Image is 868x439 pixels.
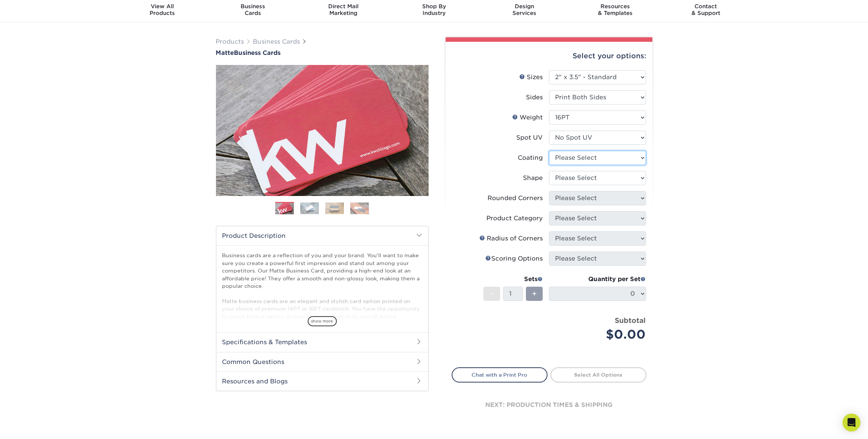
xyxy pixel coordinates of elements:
[526,93,543,102] div: Sides
[216,371,428,391] h2: Resources and Blogs
[488,194,543,203] div: Rounded Corners
[452,383,646,427] div: next: production times & shipping
[532,288,537,299] span: +
[389,3,479,16] div: Industry
[452,367,548,382] a: Chat with a Print Pro
[216,38,244,45] a: Products
[615,316,646,324] strong: Subtotal
[570,3,661,16] div: & Templates
[452,42,646,70] div: Select your options:
[216,24,429,237] img: Matte 01
[479,3,570,16] div: Services
[216,49,429,56] a: MatteBusiness Cards
[518,153,543,162] div: Coating
[517,133,543,142] div: Spot UV
[300,202,319,214] img: Business Cards 02
[298,3,389,16] div: Marketing
[513,113,543,122] div: Weight
[483,275,543,284] div: Sets
[570,3,661,10] span: Resources
[490,288,493,299] span: -
[222,252,422,358] p: Business cards are a reflection of you and your brand. You'll want to make sure you create a powe...
[207,3,298,10] span: Business
[216,352,428,371] h2: Common Questions
[325,202,344,214] img: Business Cards 03
[479,3,570,10] span: Design
[117,3,208,16] div: Products
[308,316,337,326] span: show more
[216,226,428,245] h2: Product Description
[350,202,369,214] img: Business Cards 04
[549,275,646,284] div: Quantity per Set
[480,234,543,243] div: Radius of Corners
[216,49,429,56] h1: Business Cards
[523,174,543,183] div: Shape
[661,3,751,16] div: & Support
[555,326,646,343] div: $0.00
[117,3,208,10] span: View All
[520,73,543,82] div: Sizes
[298,3,389,10] span: Direct Mail
[389,3,479,10] span: Shop By
[216,332,428,352] h2: Specifications & Templates
[253,38,300,45] a: Business Cards
[551,367,646,382] a: Select All Options
[216,49,234,56] span: Matte
[661,3,751,10] span: Contact
[487,214,543,223] div: Product Category
[843,414,861,432] div: Open Intercom Messenger
[486,254,543,263] div: Scoring Options
[207,3,298,16] div: Cards
[275,199,294,218] img: Business Cards 01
